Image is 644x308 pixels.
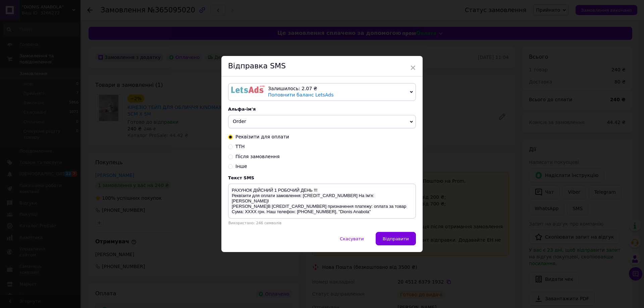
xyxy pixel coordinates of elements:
[235,144,245,149] span: ТТН
[410,62,416,73] span: ×
[376,232,416,245] button: Відправити
[228,175,416,180] div: Текст SMS
[228,221,416,225] div: Використано: 246 символів
[333,232,371,245] button: Скасувати
[235,134,289,139] span: Реквізити для оплати
[228,107,256,112] span: Альфа-ім'я
[383,236,409,241] span: Відправити
[340,236,364,241] span: Скасувати
[235,154,280,159] span: Після замовлення
[233,119,246,124] span: Order
[221,56,423,76] div: Відправка SMS
[235,164,247,169] span: Інше
[228,184,416,219] textarea: РАХУНОК ДІЙСНИЙ 1 РОБОЧИЙ ДЕНЬ !!! Реквізити для оплати замовлення: [CREDIT_CARD_NUMBER] На Ім'я:...
[268,85,407,92] div: Залишилось: 2.07 ₴
[268,92,334,98] a: Поповнити баланс LetsAds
